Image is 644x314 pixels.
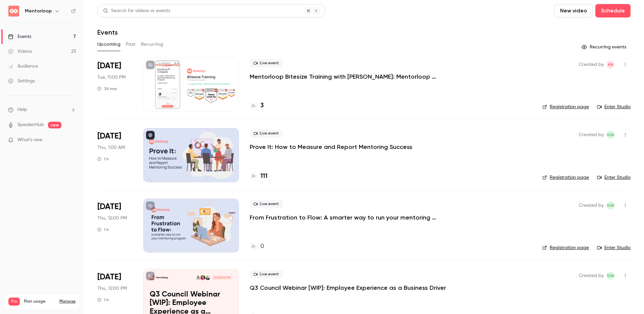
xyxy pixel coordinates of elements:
a: 111 [250,172,267,181]
div: Events [8,33,31,40]
span: Live event [250,270,283,278]
a: Q3 Council Webinar [WIP]: Employee Experience as a Business Driver [250,284,446,292]
div: Aug 21 Thu, 1:00 AM (Australia/Melbourne) [97,128,133,182]
div: Sep 4 Thu, 12:00 PM (Australia/Melbourne) [97,199,133,252]
span: Live event [250,59,283,67]
button: New video [554,4,593,17]
span: [DATE] [97,131,121,142]
a: Registration page [542,244,589,251]
a: 3 [250,101,264,110]
div: Settings [8,78,35,84]
img: Mentorloop [8,6,19,16]
a: Manage [59,299,76,304]
span: new [48,122,61,128]
span: Plan usage [24,299,55,304]
a: Prove It: How to Measure and Report Mentoring Success [250,143,412,151]
img: Lainie Tayler [200,275,205,280]
a: Enter Studio [597,244,631,251]
h6: Mentorloop [25,8,52,14]
div: Audience [8,63,38,70]
a: Enter Studio [597,104,631,110]
img: Michael Werle [205,275,210,280]
span: [DATE] 12:00 PM [212,275,232,280]
span: Pro [8,298,20,306]
span: [DATE] [97,272,121,282]
span: Thu, 1:00 AM [97,144,125,151]
span: Grace Winstanley [606,131,614,139]
a: From Frustration to Flow: A smarter way to run your mentoring program (APAC) [250,213,451,222]
div: Videos [8,48,32,55]
span: Grace Winstanley [606,272,614,280]
a: SpeakerHub [17,121,44,128]
h4: 3 [260,101,264,110]
span: Created by [579,61,604,69]
h1: Events [97,28,118,36]
span: GW [607,201,614,209]
span: GW [607,131,614,139]
span: KN [608,61,613,69]
span: Help [17,106,27,113]
a: Registration page [542,174,589,181]
span: GW [607,272,614,280]
span: [DATE] [97,61,121,71]
span: Live event [250,129,283,138]
span: Thu, 12:00 PM [97,215,127,222]
span: Grace Winstanley [606,201,614,209]
h4: 0 [260,242,264,251]
a: 0 [250,242,264,251]
div: 1 h [97,297,109,303]
a: Registration page [542,104,589,110]
span: Tue, 11:00 PM [97,74,126,81]
img: Heidi Holmes [196,275,200,280]
span: [DATE] [97,201,121,212]
h4: 111 [260,172,267,181]
button: Schedule [595,4,631,17]
li: help-dropdown-opener [8,106,76,113]
button: Recurring events [579,42,631,52]
div: Search for videos or events [103,7,170,14]
button: Past [126,39,136,50]
span: Thu, 12:00 PM [97,285,127,292]
a: Enter Studio [597,174,631,181]
span: What's new [17,136,43,144]
div: 30 min [97,86,117,91]
div: 1 h [97,156,109,162]
button: Upcoming [97,39,120,50]
span: Kristin Nankervis [606,61,614,69]
button: Recurring [141,39,163,50]
div: Aug 19 Tue, 2:00 PM (Europe/London) [97,58,133,112]
span: Created by [579,131,604,139]
span: Created by [579,201,604,209]
a: Mentorloop Bitesize Training with [PERSON_NAME]: Mentorloop Impact Awards [250,73,451,81]
span: Created by [579,272,604,280]
p: Mentorloop [156,276,168,279]
div: 1 h [97,227,109,232]
span: Live event [250,200,283,208]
